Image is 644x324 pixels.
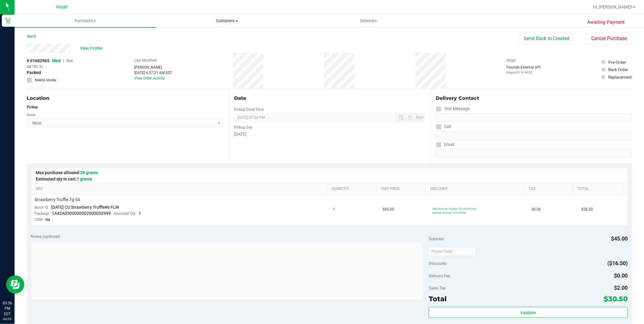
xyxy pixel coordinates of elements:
label: Pickup Day [234,125,253,130]
button: Validate [429,307,628,318]
span: Needs review [35,77,56,83]
a: Customers [156,15,298,27]
span: $30.50 [604,295,628,303]
span: Max purchase allowed: [36,170,98,175]
span: Subtotal [429,236,444,241]
span: View Profile [80,45,104,52]
button: Cancel Purchase [586,33,632,44]
span: $45.00 [611,235,628,242]
div: Pre-Order [608,59,626,65]
a: Deliveries [298,15,439,27]
span: Estimated qty in cart: [36,177,92,181]
span: 1 [333,207,335,212]
a: Discount [430,187,522,191]
p: 09/29 [3,317,12,321]
span: Retail [56,5,68,10]
div: Replacement [608,74,632,80]
span: Deliveries [352,18,385,24]
span: Package [35,211,49,216]
span: Sales Tax [429,285,446,290]
iframe: Resource center [6,275,24,294]
span: Purchases [15,18,156,24]
a: Back [27,34,36,39]
div: Flourish External API [506,65,541,75]
label: Call [436,122,451,131]
span: METRC ID: [27,64,44,69]
input: Promo Code [429,247,476,256]
span: $2.00 [614,285,628,291]
a: Quantity [332,187,374,191]
div: [DATE] 6:57:21 AM EDT [134,70,172,76]
span: 1A42A0300000002000033999 [52,211,111,216]
span: [DATE] CU Strawberry Truffle#6 FLW [52,205,119,210]
span: Discounts [429,258,447,269]
span: Notes (optional) [31,234,60,239]
span: # 01682965 [27,58,49,64]
input: Format: (999) 999-9999 [436,131,632,140]
span: Member Discount: 10% off line [432,211,466,214]
span: Strawberry Truffle 7g-54 [35,197,80,203]
span: Awaiting Payment [587,19,625,26]
strong: Pickup [27,105,38,109]
label: Store [27,112,35,118]
span: 28 grams [80,170,98,175]
label: Last Modified [134,58,156,63]
label: Pickup Date/Time [234,107,263,112]
p: 03:56 PM EDT [3,300,12,317]
a: View Order Activity [134,76,165,80]
span: Rec [66,58,73,63]
span: 7 grams [77,177,92,181]
span: Batch ID [35,205,49,210]
span: ea [46,217,50,222]
a: Unit Price [381,187,423,191]
span: Validate [521,310,536,315]
span: Total [429,295,447,303]
a: SKU [36,187,324,191]
label: Origin [506,58,516,63]
div: Delivery Contact [436,95,632,102]
span: 1 [139,211,141,216]
span: ($16.50) [608,260,628,266]
span: $28.50 [582,207,593,212]
span: $0.00 [532,207,541,212]
p: Original ID: 916652 [506,70,541,75]
label: Email [436,140,454,149]
span: Packed [27,69,41,76]
button: Send Back to Created [520,33,573,44]
label: Text Message [436,104,470,113]
span: Allocated Qty [114,211,136,216]
span: | [63,58,64,63]
span: UOM [35,218,43,222]
span: $0.00 [614,272,628,279]
div: Back Order [608,66,628,73]
div: [DATE] [234,131,424,137]
a: Tax [529,187,571,191]
div: Location [27,95,223,102]
inline-svg: Retail [5,18,11,24]
span: Daily Discount - Quarter: $12.00 off each [432,207,476,210]
span: Med [52,58,61,63]
a: Total [578,187,620,191]
div: Date [234,95,424,102]
span: Delivery Fee [429,273,450,278]
span: Hi, [PERSON_NAME]! [593,5,632,9]
div: [PERSON_NAME] [134,65,172,70]
a: Purchases [15,15,156,27]
span: $45.00 [383,207,394,212]
span: - [45,64,46,69]
span: Customers [156,18,297,24]
input: Format: (999) 999-9999 [436,113,632,122]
